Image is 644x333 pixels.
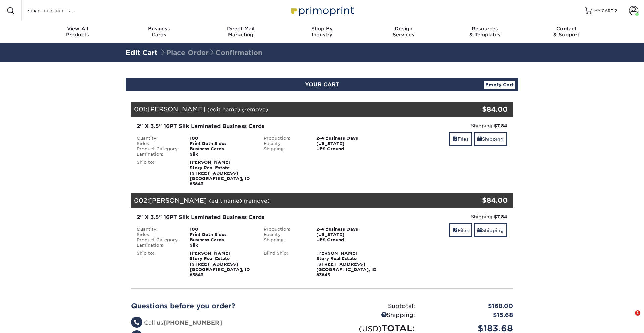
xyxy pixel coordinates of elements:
span: files [453,136,458,142]
li: Call us [131,319,317,327]
div: Facility: [259,232,312,237]
div: Shipping: [259,146,312,152]
div: Silk [184,243,259,248]
span: shipping [477,228,482,233]
div: Product Category: [131,237,184,243]
img: Primoprint [288,3,356,18]
a: (edit name) [209,198,242,204]
span: View All [37,26,118,32]
div: 001: [131,102,449,117]
strong: [PHONE_NUMBER] [163,319,222,326]
small: (USD) [359,324,382,333]
div: Product Category: [131,146,184,152]
a: (remove) [242,106,268,113]
span: Design [363,26,444,32]
a: Files [449,132,472,146]
a: View AllProducts [37,21,118,43]
a: Files [449,223,472,237]
a: Contact& Support [526,21,607,43]
div: Industry [281,26,363,38]
div: Quantity: [131,227,184,232]
div: Sides: [131,141,184,146]
div: UPS Ground [311,146,385,152]
div: Print Both Sides [184,232,259,237]
div: 2" X 3.5" 16PT Silk Laminated Business Cards [137,122,380,130]
span: [PERSON_NAME] [149,197,207,204]
div: 2-4 Business Days [311,136,385,141]
span: shipping [477,136,482,142]
span: Business [118,26,200,32]
a: Empty Cart [484,81,515,89]
div: Products [37,26,118,38]
div: Lamination: [131,243,184,248]
div: [US_STATE] [311,141,385,146]
a: DesignServices [363,21,444,43]
div: Services [363,26,444,38]
a: Shipping [474,132,507,146]
span: [PERSON_NAME] [147,105,205,113]
span: Shop By [281,26,363,32]
div: Production: [259,227,312,232]
strong: [PERSON_NAME] Story Real Estate [STREET_ADDRESS] [GEOGRAPHIC_DATA], ID 83843 [190,251,250,277]
a: Shipping [474,223,507,237]
strong: $7.84 [494,123,507,128]
div: Business Cards [184,237,259,243]
span: Resources [444,26,526,32]
div: Marketing [200,26,281,38]
a: Edit Cart [126,49,158,57]
div: 2" X 3.5" 16PT Silk Laminated Business Cards [137,213,380,221]
div: Business Cards [184,146,259,152]
div: $84.00 [449,195,508,205]
input: SEARCH PRODUCTS..... [27,7,93,15]
div: Silk [184,152,259,157]
div: 2-4 Business Days [311,227,385,232]
a: Resources& Templates [444,21,526,43]
a: BusinessCards [118,21,200,43]
div: Print Both Sides [184,141,259,146]
div: $168.00 [420,302,518,311]
h2: Questions before you order? [131,302,317,310]
div: Subtotal: [322,302,420,311]
div: Shipping: [322,311,420,320]
span: YOUR CART [305,81,339,88]
span: MY CART [594,8,613,14]
a: Direct MailMarketing [200,21,281,43]
span: Place Order Confirmation [160,49,262,57]
a: Shop ByIndustry [281,21,363,43]
div: Shipping: [259,237,312,243]
span: 2 [615,8,617,13]
span: Contact [526,26,607,32]
div: $15.68 [420,311,518,320]
div: 002: [131,193,449,208]
div: Ship to: [131,251,184,278]
div: Shipping: [390,122,507,129]
a: (edit name) [207,106,240,113]
div: Sides: [131,232,184,237]
a: (remove) [244,198,270,204]
div: [US_STATE] [311,232,385,237]
span: Direct Mail [200,26,281,32]
strong: [PERSON_NAME] Story Real Estate [STREET_ADDRESS] [GEOGRAPHIC_DATA], ID 83843 [316,251,377,277]
div: 100 [184,136,259,141]
div: Facility: [259,141,312,146]
div: Ship to: [131,160,184,187]
div: Production: [259,136,312,141]
div: Quantity: [131,136,184,141]
div: $84.00 [449,104,508,114]
div: Blind Ship: [259,251,312,278]
div: Cards [118,26,200,38]
strong: [PERSON_NAME] Story Real Estate [STREET_ADDRESS] [GEOGRAPHIC_DATA], ID 83843 [190,160,250,186]
strong: $7.84 [494,214,507,219]
div: Lamination: [131,152,184,157]
div: 100 [184,227,259,232]
iframe: Intercom live chat [621,310,637,326]
div: & Support [526,26,607,38]
span: 1 [635,310,640,316]
div: Shipping: [390,213,507,220]
div: & Templates [444,26,526,38]
div: UPS Ground [311,237,385,243]
span: files [453,228,458,233]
